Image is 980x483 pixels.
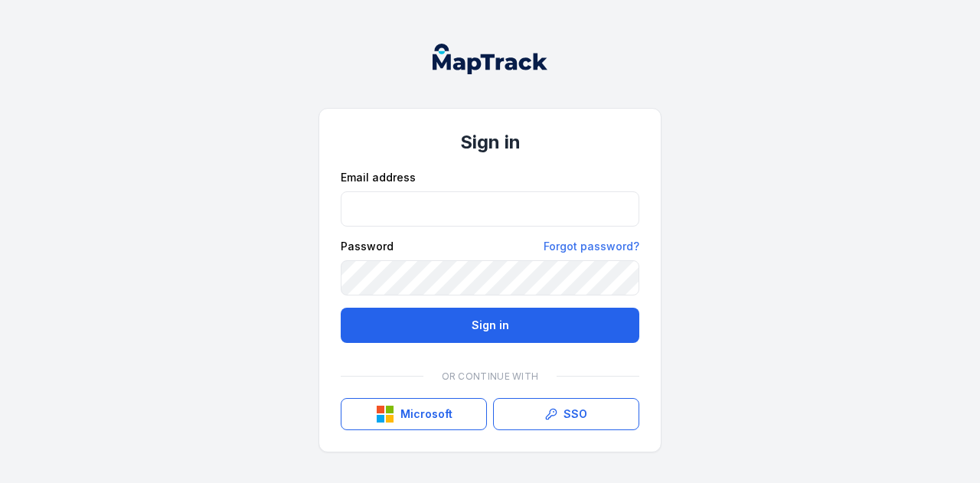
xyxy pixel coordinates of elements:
div: Or continue with [341,361,639,392]
nav: Global [408,44,572,74]
a: Forgot password? [544,239,639,254]
button: Microsoft [341,398,487,430]
label: Email address [341,170,416,185]
label: Password [341,239,394,254]
button: Sign in [341,308,639,343]
h1: Sign in [341,130,639,155]
a: SSO [493,398,639,430]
